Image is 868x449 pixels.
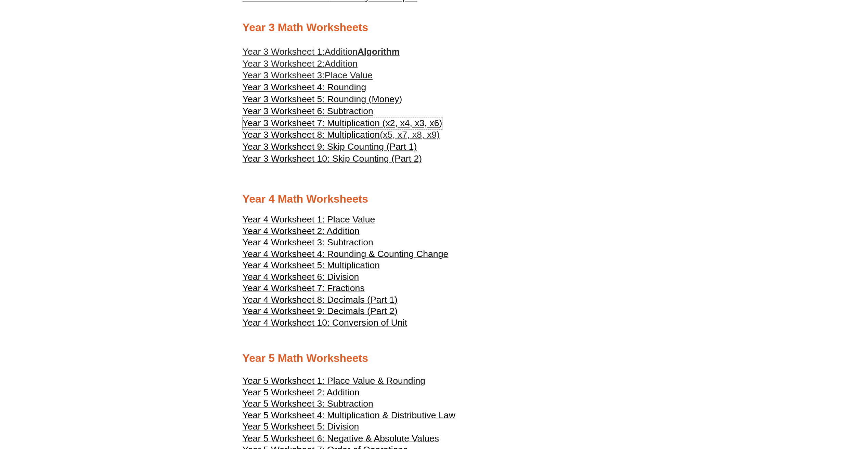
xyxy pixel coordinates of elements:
[243,129,440,141] a: Year 3 Worksheet 8: Multiplication(x5, x7, x8, x9)
[243,192,626,206] h2: Year 4 Math Worksheets
[243,317,407,328] span: Year 4 Worksheet 10: Conversion of Unit
[754,372,868,449] iframe: Chat Widget
[243,46,400,57] a: Year 3 Worksheet 1:AdditionAlgorithm
[243,70,325,80] span: Year 3 Worksheet 3:
[243,237,373,247] span: Year 4 Worksheet 3: Subtraction
[243,58,325,69] span: Year 3 Worksheet 2:
[243,106,373,116] span: Year 3 Worksheet 6: Subtraction
[243,21,626,35] h2: Year 3 Math Worksheets
[243,153,422,165] a: Year 3 Worksheet 10: Skip Counting (Part 2)
[243,130,380,140] span: Year 3 Worksheet 8: Multiplication
[325,58,358,69] span: Addition
[243,421,359,432] span: Year 5 Worksheet 5: Division
[243,105,373,117] a: Year 3 Worksheet 6: Subtraction
[243,69,373,81] a: Year 3 Worksheet 3:Place Value
[243,117,442,129] a: Year 3 Worksheet 7: Multiplication (x2, x4, x3, x6)
[243,402,373,408] a: Year 5 Worksheet 3: Subtraction
[243,226,360,236] span: Year 4 Worksheet 2: Addition
[243,379,425,385] a: Year 5 Worksheet 1: Place Value & Rounding
[243,376,425,386] span: Year 5 Worksheet 1: Place Value & Rounding
[243,46,325,57] span: Year 3 Worksheet 1:
[243,275,359,282] a: Year 4 Worksheet 6: Division
[243,81,366,93] a: Year 3 Worksheet 4: Rounding
[243,295,398,305] span: Year 4 Worksheet 8: Decimals (Part 1)
[243,240,373,247] a: Year 4 Worksheet 3: Subtraction
[243,410,455,420] span: Year 5 Worksheet 4: Multiplication & Distributive Law
[243,94,402,104] span: Year 3 Worksheet 5: Rounding (Money)
[243,286,365,293] a: Year 4 Worksheet 7: Fractions
[243,118,442,128] span: Year 3 Worksheet 7: Multiplication (x2, x4, x3, x6)
[243,424,359,431] a: Year 5 Worksheet 5: Division
[325,46,358,57] span: Addition
[243,298,398,304] a: Year 4 Worksheet 8: Decimals (Part 1)
[243,351,626,366] h2: Year 5 Math Worksheets
[243,263,380,270] a: Year 4 Worksheet 5: Multiplication
[325,70,373,80] span: Place Value
[243,433,439,443] span: Year 5 Worksheet 6: Negative & Absolute Values
[243,283,365,293] span: Year 4 Worksheet 7: Fractions
[243,272,359,282] span: Year 4 Worksheet 6: Division
[243,260,380,270] span: Year 4 Worksheet 5: Multiplication
[243,217,375,224] a: Year 4 Worksheet 1: Place Value
[380,130,440,140] span: (x5, x7, x8, x9)
[243,398,373,409] span: Year 5 Worksheet 3: Subtraction
[243,309,398,316] a: Year 4 Worksheet 9: Decimals (Part 2)
[243,141,417,153] a: Year 3 Worksheet 9: Skip Counting (Part 1)
[243,82,366,92] span: Year 3 Worksheet 4: Rounding
[243,321,407,327] a: Year 4 Worksheet 10: Conversion of Unit
[243,229,360,236] a: Year 4 Worksheet 2: Addition
[243,214,375,224] span: Year 4 Worksheet 1: Place Value
[243,436,439,443] a: Year 5 Worksheet 6: Negative & Absolute Values
[243,306,398,316] span: Year 4 Worksheet 9: Decimals (Part 2)
[243,141,417,152] span: Year 3 Worksheet 9: Skip Counting (Part 1)
[243,153,422,164] span: Year 3 Worksheet 10: Skip Counting (Part 2)
[243,387,360,397] span: Year 5 Worksheet 2: Addition
[243,93,402,105] a: Year 3 Worksheet 5: Rounding (Money)
[243,413,455,420] a: Year 5 Worksheet 4: Multiplication & Distributive Law
[243,390,360,397] a: Year 5 Worksheet 2: Addition
[243,249,449,259] span: Year 4 Worksheet 4: Rounding & Counting Change
[243,252,449,259] a: Year 4 Worksheet 4: Rounding & Counting Change
[243,58,358,70] a: Year 3 Worksheet 2:Addition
